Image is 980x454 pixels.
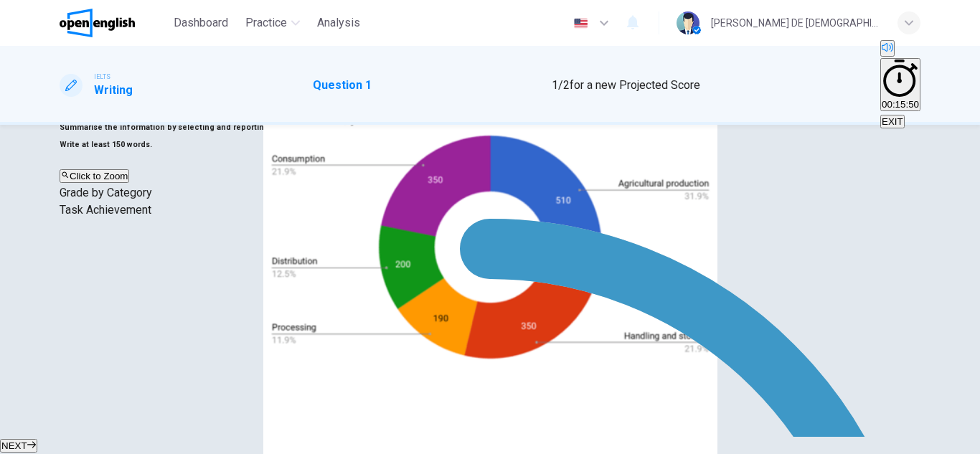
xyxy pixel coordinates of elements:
img: Profile picture [677,11,699,34]
span: 00:15:50 [882,99,919,110]
div: Mute [880,40,920,58]
div: [PERSON_NAME] DE [DEMOGRAPHIC_DATA][PERSON_NAME] [711,14,880,32]
h1: Writing [94,82,133,99]
span: Practice [245,14,287,32]
button: Analysis [311,10,366,36]
span: Dashboard [174,14,228,32]
h1: Question 1 [313,77,372,94]
a: OpenEnglish logo [60,9,168,37]
img: en [572,18,590,29]
button: EXIT [880,115,905,128]
span: for a new Projected Score [570,78,700,92]
div: Hide [880,58,920,113]
span: 1 / 2 [552,78,570,92]
span: IELTS [94,72,110,82]
button: Dashboard [168,10,234,36]
button: 00:15:50 [880,58,920,111]
button: Practice [240,10,306,36]
img: OpenEnglish logo [60,9,135,37]
span: Analysis [317,14,360,32]
span: EXIT [882,116,903,127]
